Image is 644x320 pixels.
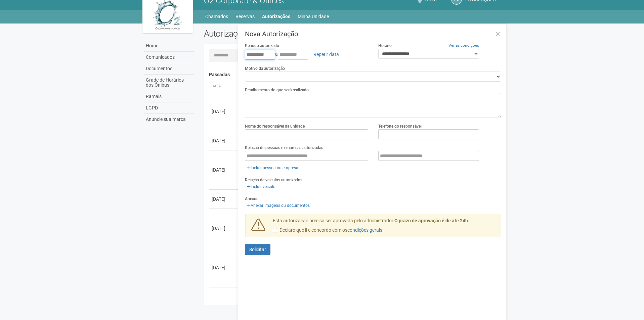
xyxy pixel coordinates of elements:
strong: O prazo de aprovação é de até 24h. [394,218,469,223]
a: Repetir data [309,49,343,60]
label: Relação de veículos autorizados [245,177,302,183]
label: Telefone do responsável [378,123,422,129]
input: Declaro que li e concordo com oscondições gerais [273,228,277,232]
div: [DATE] [212,137,237,144]
a: Minha Unidade [298,12,329,21]
a: Comunicados [144,52,194,63]
div: [DATE] [212,225,237,232]
a: Ver as condições [448,43,479,48]
th: Data [209,81,239,92]
label: Relação de pessoas e empresas autorizadas [245,145,323,151]
a: Ramais [144,91,194,102]
h4: Passadas [209,72,497,77]
a: LGPD [144,102,194,114]
label: Motivo da autorização [245,65,285,72]
label: Anexos [245,196,258,202]
div: [DATE] [212,264,237,271]
label: Horário [378,43,392,49]
label: Detalhamento do que será realizado [245,87,309,93]
a: Grade de Horários dos Ônibus [144,75,194,91]
a: Documentos [144,63,194,75]
button: Solicitar [245,244,270,255]
div: a [245,49,368,60]
a: Anuncie sua marca [144,114,194,125]
a: Anexar imagens ou documentos [245,202,312,209]
a: Home [144,40,194,52]
a: Incluir pessoa ou empresa [245,164,300,172]
a: condições gerais [347,227,382,233]
label: Nome do responsável da unidade [245,123,305,129]
div: [DATE] [212,196,237,202]
a: Autorizações [262,12,290,21]
label: Período autorizado [245,43,279,49]
h3: Nova Autorização [245,31,501,37]
div: [DATE] [212,167,237,173]
div: Esta autorização precisa ser aprovada pelo administrador. [268,218,502,237]
a: Incluir veículo [245,183,277,190]
a: Chamados [205,12,228,21]
span: Solicitar [249,247,266,252]
h2: Autorizações [204,29,348,39]
div: [DATE] [212,108,237,115]
a: Reservas [235,12,255,21]
label: Declaro que li e concordo com os [273,227,382,234]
